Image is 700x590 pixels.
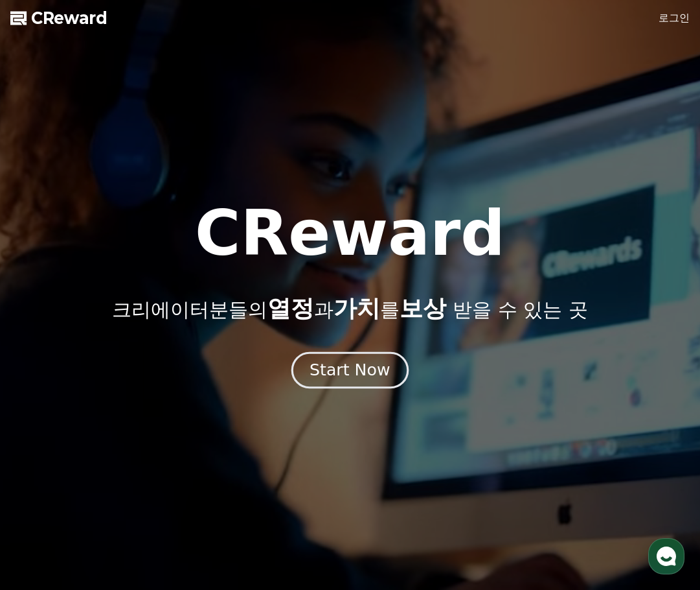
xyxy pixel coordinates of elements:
a: 홈 [4,411,85,443]
span: 가치 [333,295,380,322]
a: 대화 [85,411,167,443]
span: 대화 [119,431,134,442]
h1: CReward [195,202,505,265]
a: Start Now [294,366,406,378]
span: 홈 [41,431,49,441]
span: CReward [31,8,107,29]
span: 열정 [267,295,314,322]
a: 로그인 [659,10,690,26]
span: 보상 [400,295,446,322]
span: 설정 [200,431,216,441]
a: 설정 [167,411,249,443]
p: 크리에이터분들의 과 를 받을 수 있는 곳 [112,296,587,322]
a: CReward [10,8,107,29]
div: Start Now [310,359,390,381]
button: Start Now [291,352,409,389]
